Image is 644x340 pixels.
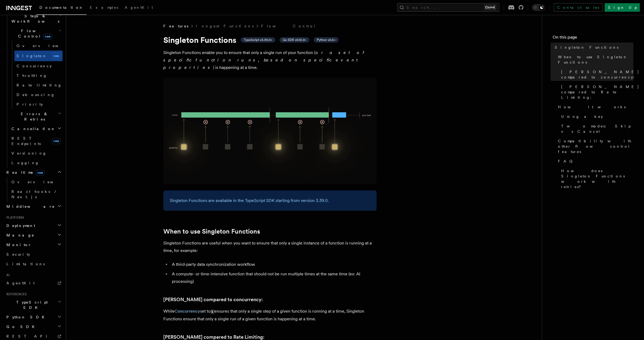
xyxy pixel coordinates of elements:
span: [PERSON_NAME] compared to Rate Limiting: [561,84,639,100]
a: FAQ [556,156,633,166]
a: Concurrency [14,61,63,71]
a: How does Singleton Functions work with retries? [559,166,633,192]
a: Documentation [36,2,87,15]
span: Debouncing [17,93,55,97]
a: Compatibility with other flow control features [556,136,633,156]
p: While set to ensures that only a single step of a given function is running at a time, Singleton ... [163,308,376,323]
a: Limitations [4,259,63,269]
a: React hooks / Next.js [9,187,63,202]
img: Singleton Functions only process one run at a time. [163,78,376,184]
a: Singleton Functions [553,43,633,52]
span: Realtime [4,170,44,175]
span: Python v0.5+ [317,38,335,42]
span: Monitor [4,242,31,247]
span: Limitations [6,262,45,266]
a: AgentKit [121,2,156,14]
a: Priority [14,99,63,109]
a: When to use Singleton Functions [163,228,260,235]
span: TypeScript SDK [4,300,58,310]
a: How it works [556,102,633,112]
button: Deployment [4,221,63,230]
span: REST Endpoints [11,136,41,146]
a: Overview [14,41,63,51]
span: How it works [558,104,626,110]
span: Using a key [561,114,603,119]
button: Realtimenew [4,168,63,177]
button: Flow Controlnew [9,26,63,41]
button: Errors & Retries [9,109,63,124]
a: Security [4,250,63,259]
span: Flow Control [9,28,59,39]
a: Logging [9,158,63,168]
span: Python SDK [4,314,48,320]
span: REST API [6,334,52,338]
span: References [4,292,27,296]
button: Manage [4,230,63,240]
a: AgentKit [4,278,63,288]
h1: Singleton Functions [163,35,376,45]
span: Cancellation [9,126,55,131]
a: When to use Singleton Functions [556,52,633,67]
a: [PERSON_NAME] compared to concurrency: [559,67,633,82]
span: Steps & Workflows [9,13,59,24]
a: Contact sales [554,3,602,12]
span: Priority [17,102,43,106]
li: A third-party data synchronization workflow [170,261,376,268]
a: Two modes: Skip vs Cancel [559,121,633,136]
span: Documentation [39,5,83,10]
a: Concurrency [175,309,200,314]
a: Inngest Functions [196,23,254,29]
span: TypeScript v3.39.0+ [244,38,272,42]
span: Logging [11,161,39,165]
button: Monitor [4,240,63,250]
h4: On this page [553,34,633,43]
span: FAQ [558,159,575,164]
span: Throttling [17,73,47,78]
span: Platform [4,215,24,220]
span: Manage [4,233,34,238]
span: Two modes: Skip vs Cancel [561,123,633,134]
span: Errors & Retries [9,111,58,122]
a: Examples [87,2,121,14]
a: Throttling [14,71,63,80]
a: Singletonnew [14,51,63,61]
span: new [43,34,52,39]
div: Inngest Functions [4,2,63,168]
span: new [52,53,60,59]
a: Overview [9,177,63,187]
span: Go SDK [4,324,38,329]
kbd: Ctrl+K [484,5,496,10]
button: Go SDK [4,322,63,331]
span: Versioning [11,151,47,155]
button: Steps & Workflows [9,11,63,26]
a: Versioning [9,148,63,158]
span: Deployment [4,223,35,228]
span: Singleton Functions [555,45,618,50]
span: Middleware [4,204,55,209]
span: How does Singleton Functions work with retries? [561,168,633,189]
div: Realtimenew [4,177,63,202]
button: Middleware [4,202,63,211]
code: 1 [210,309,214,314]
span: Go SDK v0.12.0+ [283,38,306,42]
button: Python SDK [4,312,63,322]
a: Using a key [559,112,633,121]
span: AgentKit [6,281,35,285]
span: Rate limiting [17,83,62,87]
span: new [36,170,44,176]
button: Search...Ctrl+K [397,3,499,12]
a: REST Endpointsnew [9,134,63,148]
em: or a set of specific function runs, based on specific event properties [163,50,367,70]
button: Cancellation [9,124,63,134]
span: AI [4,273,10,277]
button: Toggle dark mode [532,4,545,11]
span: [PERSON_NAME] compared to concurrency: [561,69,639,80]
span: Compatibility with other flow control features [558,138,633,154]
span: new [52,138,60,144]
span: React hooks / Next.js [11,189,59,199]
span: Features [163,23,188,29]
span: Overview [11,180,66,184]
span: AgentKit [125,5,153,10]
p: Singleton Functions enable you to ensure that only a single run of your function ( ) is happening... [163,49,376,71]
p: Singleton Functions are available in the TypeScript SDK starting from version 3.39.0. [170,197,370,204]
